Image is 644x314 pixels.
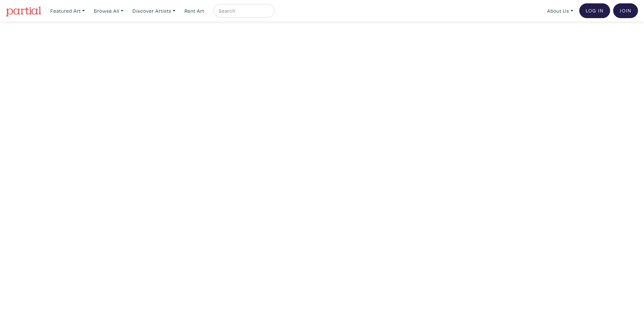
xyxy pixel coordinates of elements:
a: Rent Art [181,4,207,18]
input: Search [218,7,268,15]
a: Browse All [91,4,126,18]
a: About Us [544,4,576,18]
a: Featured Art [47,4,88,18]
a: Discover Artists [129,4,178,18]
a: Log In [579,3,610,18]
a: Join [613,3,638,18]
